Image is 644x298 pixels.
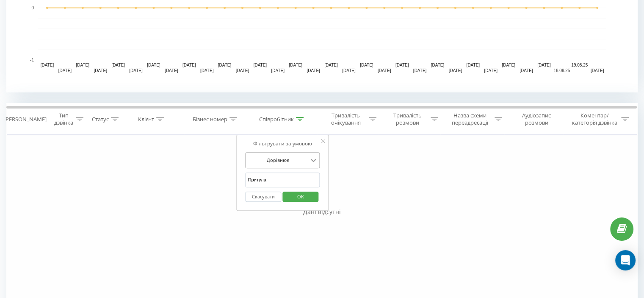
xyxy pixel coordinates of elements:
[282,192,318,202] button: OK
[386,112,428,126] div: Тривалість розмови
[466,63,480,67] text: [DATE]
[236,68,249,73] text: [DATE]
[289,190,312,203] span: OK
[615,250,636,270] div: Open Intercom Messenger
[92,116,109,123] div: Статус
[271,68,285,73] text: [DATE]
[41,63,54,67] text: [DATE]
[289,63,302,67] text: [DATE]
[200,68,214,73] text: [DATE]
[342,68,356,73] text: [DATE]
[502,63,515,67] text: [DATE]
[591,68,604,73] text: [DATE]
[6,208,638,216] div: Дані відсутні
[431,63,445,67] text: [DATE]
[449,68,462,73] text: [DATE]
[246,192,282,202] button: Скасувати
[53,112,73,126] div: Тип дзвінка
[448,112,492,126] div: Назва схеми переадресації
[94,68,107,73] text: [DATE]
[254,63,267,67] text: [DATE]
[58,68,72,73] text: [DATE]
[246,173,320,187] input: Введіть значення
[193,116,227,123] div: Бізнес номер
[147,63,160,67] text: [DATE]
[246,139,320,148] div: Фільтрувати за умовою
[512,112,561,126] div: Аудіозапис розмови
[324,63,338,67] text: [DATE]
[259,116,294,123] div: Співробітник
[138,116,154,123] div: Клієнт
[360,63,373,67] text: [DATE]
[395,63,409,67] text: [DATE]
[569,112,619,126] div: Коментар/категорія дзвінка
[31,6,34,10] text: 0
[325,112,367,126] div: Тривалість очікування
[76,63,90,67] text: [DATE]
[537,63,551,67] text: [DATE]
[129,68,143,73] text: [DATE]
[165,68,178,73] text: [DATE]
[30,58,34,62] text: -1
[520,68,533,73] text: [DATE]
[378,68,391,73] text: [DATE]
[307,68,320,73] text: [DATE]
[182,63,196,67] text: [DATE]
[4,116,47,123] div: [PERSON_NAME]
[484,68,498,73] text: [DATE]
[218,63,232,67] text: [DATE]
[413,68,427,73] text: [DATE]
[571,63,588,67] text: 19.08.25
[553,68,570,73] text: 18.08.25
[111,63,125,67] text: [DATE]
